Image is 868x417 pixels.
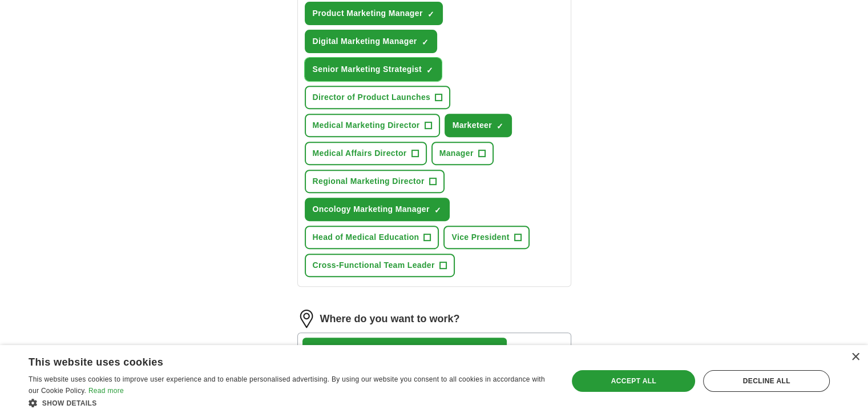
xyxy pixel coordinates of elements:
div: Accept all [572,370,695,392]
button: Medical Marketing Director [305,114,440,137]
button: Marketeer✓ [445,114,512,137]
button: Senior Marketing Strategist✓ [305,58,442,81]
span: Digital Marketing Manager [313,35,417,47]
span: Manager [439,147,474,159]
span: This website uses cookies to improve user experience and to enable personalised advertising. By u... [29,375,545,395]
button: Regional Marketing Director [305,170,445,193]
button: Product Marketing Manager✓ [305,2,443,25]
button: Head of Medical Education [305,226,439,249]
span: Oncology Marketing Manager [313,203,430,215]
label: Where do you want to work? [320,311,460,327]
span: Senior Marketing Strategist [313,63,422,75]
div: Close [851,353,859,362]
div: Show details [29,397,552,408]
button: Director of Product Launches [305,86,451,109]
button: Digital Marketing Manager✓ [305,30,437,53]
a: Read more, opens a new window [88,387,124,395]
button: Vice President [443,226,529,249]
button: Medical Affairs Director [305,142,427,165]
button: Cross-Functional Team Leader [305,254,455,277]
span: Head of Medical Education [313,231,419,243]
span: Director of Product Launches [313,91,431,103]
span: Medical Affairs Director [313,147,407,159]
div: This website uses cookies [29,352,523,369]
span: Product Marketing Manager [313,7,423,19]
span: Marketeer [453,119,492,131]
span: ✓ [426,66,433,75]
span: × [491,342,498,355]
div: Decline all [703,370,830,392]
span: Regional Marketing Director [313,175,425,187]
div: [GEOGRAPHIC_DATA], [GEOGRAPHIC_DATA] [312,343,487,355]
span: ✓ [496,122,503,131]
span: ✓ [422,38,429,47]
span: Medical Marketing Director [313,119,420,131]
button: × [491,340,498,358]
button: Oncology Marketing Manager✓ [305,198,450,221]
span: ✓ [434,206,441,215]
button: Manager [431,142,494,165]
span: Show details [42,399,97,407]
img: location.png [297,310,316,328]
span: ✓ [427,10,434,19]
span: Vice President [451,231,509,243]
span: Cross-Functional Team Leader [313,259,435,271]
